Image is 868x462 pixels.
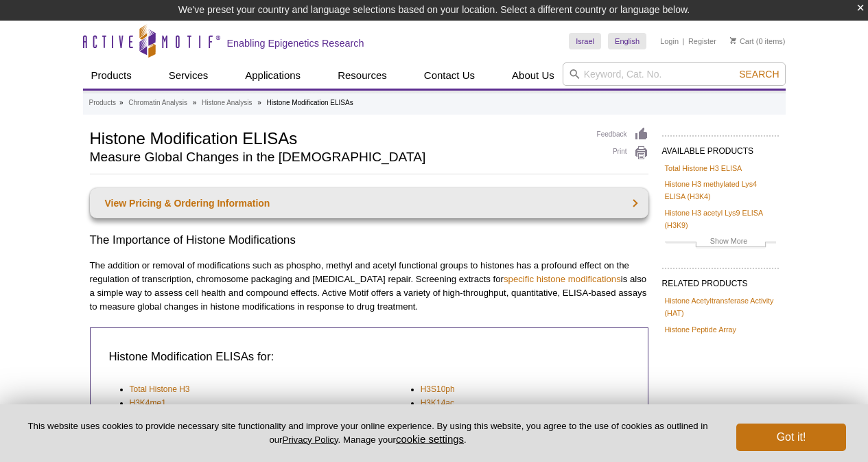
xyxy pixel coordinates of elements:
[665,162,742,174] a: Total Histone H3 ELISA
[662,135,779,160] h2: AVAILABLE PRODUCTS
[90,127,583,148] h1: Histone Modification ELISAs
[730,33,786,49] li: (0 items)
[730,36,754,46] a: Cart
[396,433,464,445] button: cookie settings
[662,268,779,292] h2: RELATED PRODUCTS
[739,69,779,80] span: Search
[282,435,338,445] a: Privacy Policy
[90,151,583,163] h2: Measure Global Changes in the [DEMOGRAPHIC_DATA]
[193,99,197,106] li: »
[130,382,190,396] a: Total Histone H3
[421,396,454,410] a: H3K14ac
[90,232,648,249] h2: The Importance of Histone Modifications
[735,68,783,80] button: Search
[660,36,679,46] a: Login
[569,33,601,49] a: Israel
[563,62,786,86] input: Keyword, Cat. No.
[109,349,626,365] h3: Histone Modification ELISAs for:
[202,97,252,109] a: Histone Analysis
[227,37,364,49] h2: Enabling Epigenetics Research
[683,33,685,49] li: |
[665,178,776,203] a: Histone H3 methylated Lys4 ELISA (H3K4)
[89,97,116,109] a: Products
[130,396,166,410] a: H3K4me1
[597,127,648,142] a: Feedback
[504,62,563,89] a: About Us
[257,99,261,106] li: »
[730,37,736,44] img: Your Cart
[161,62,217,89] a: Services
[665,207,776,231] a: Histone H3 acetyl Lys9 ELISA (H3K9)
[597,146,648,161] a: Print
[665,323,736,336] a: Histone Peptide Array
[267,99,353,106] li: Histone Modification ELISAs
[416,62,483,89] a: Contact Us
[90,188,648,218] a: View Pricing & Ordering Information
[665,294,776,319] a: Histone Acetyltransferase Activity (HAT)
[665,235,776,251] a: Show More
[504,274,621,284] a: specific histone modifications
[329,62,395,89] a: Resources
[608,33,646,49] a: English
[736,424,846,451] button: Got it!
[83,62,140,89] a: Products
[128,97,187,109] a: Chromatin Analysis
[22,420,714,446] p: This website uses cookies to provide necessary site functionality and improve your online experie...
[688,36,716,46] a: Register
[119,99,124,106] li: »
[90,259,648,314] p: The addition or removal of modifications such as phospho, methyl and acetyl functional groups to ...
[421,382,455,396] a: H3S10ph
[237,62,309,89] a: Applications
